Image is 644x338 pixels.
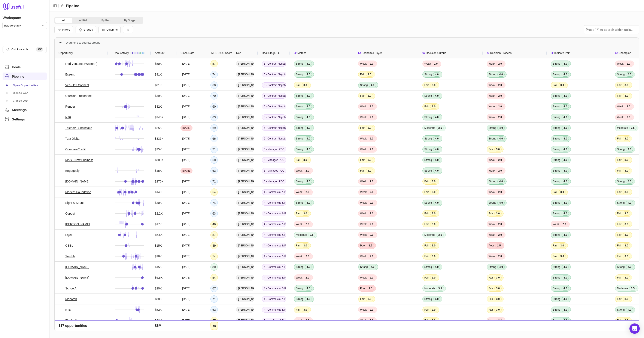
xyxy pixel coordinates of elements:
[617,169,622,172] span: Fair
[305,147,312,151] span: 4.0
[12,118,25,121] span: Settings
[368,179,375,184] span: 2.0
[366,158,373,162] span: 3.0
[489,83,495,87] span: Weak
[211,50,232,56] span: MEDDICC Score
[65,104,75,109] a: Render
[489,73,496,76] span: Strong
[3,63,47,71] a: Deals
[236,82,254,88] span: [PERSON_NAME]
[432,62,439,66] span: 2.0
[182,73,190,76] time: [DATE]
[236,50,241,56] span: Rep
[98,26,121,33] button: Columns
[424,169,432,172] span: Strong
[430,190,437,194] span: 3.0
[562,94,569,98] span: 4.0
[366,94,373,98] span: 3.0
[625,104,632,109] span: 2.0
[210,178,218,185] div: 71
[294,48,350,58] div: Metrics
[262,136,286,141] span: 6 - Contract Negotiation
[210,156,218,164] div: 60
[553,73,560,76] span: Strong
[3,73,47,80] a: Pipeline
[553,190,557,194] span: Fair
[562,169,569,173] span: 4.0
[66,40,100,45] span: Drag here to set row groups
[210,146,218,153] div: 71
[210,114,218,121] div: 63
[114,50,129,56] span: Deal Activity
[3,106,47,114] a: Meetings
[65,72,75,77] a: Essent
[489,190,495,194] span: Weak
[155,115,163,120] span: $240K
[554,50,570,56] span: Indicate Pain
[236,125,254,131] span: [PERSON_NAME]
[236,157,254,163] span: [PERSON_NAME]
[155,190,162,195] span: $14K
[489,105,495,108] span: Weak
[3,82,47,104] div: Pipeline submenu
[65,307,71,312] a: ETS
[426,50,446,56] span: Decision Criteria
[55,18,72,23] button: All
[236,168,254,173] span: [PERSON_NAME]
[424,148,432,151] span: Strong
[296,83,300,87] span: Fair
[182,105,190,108] time: [DATE]
[496,190,504,194] span: 2.0
[262,189,286,195] span: 4 - Commercial & Product Validation
[296,169,302,172] span: Weak
[617,116,623,119] span: Weak
[12,75,24,78] span: Pipeline
[487,48,543,58] div: Decision Process
[65,232,72,237] a: Lojel
[424,158,432,162] span: Strong
[180,50,194,56] span: Close Date
[3,90,47,96] a: Closed Won
[155,147,162,152] span: $35K
[617,180,625,183] span: Strong
[65,157,93,163] a: M&S - New Business
[360,126,365,130] span: Fair
[368,115,375,119] span: 2.0
[210,71,218,78] div: 74
[623,169,630,173] span: 3.0
[559,83,566,87] span: 3.0
[623,158,630,162] span: 3.0
[617,137,622,140] span: Fair
[65,211,75,216] a: Coposit
[65,275,89,280] a: [DOMAIN_NAME]
[65,125,92,130] a: Telenav - Snowflake
[553,180,560,183] span: Strong
[65,147,86,152] a: CompareCredit
[366,126,373,130] span: 3.0
[489,169,495,172] span: Weak
[553,169,560,172] span: Strong
[297,50,306,56] span: Metrics
[155,61,162,66] span: $50K
[182,137,190,140] time: [DATE]
[262,125,286,131] span: 6 - Contract Negotiation
[496,83,504,87] span: 2.0
[155,104,162,109] span: $32K
[11,48,30,51] span: Quick search...
[83,28,93,31] span: Groups
[3,115,47,123] a: Settings
[3,15,21,20] label: Workspace
[433,158,440,162] span: 4.0
[360,190,367,194] span: Weak
[424,190,429,194] span: Fair
[65,61,97,66] a: Red Ventures (Walmart)
[617,83,622,87] span: Fair
[36,47,43,52] kbd: ⌘ K
[369,83,376,87] span: 4.0
[424,126,435,130] span: Moderate
[305,104,312,109] span: 4.0
[296,116,303,119] span: Strong
[553,105,560,108] span: Strong
[182,190,190,194] time: [DATE]
[360,94,365,98] span: Fair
